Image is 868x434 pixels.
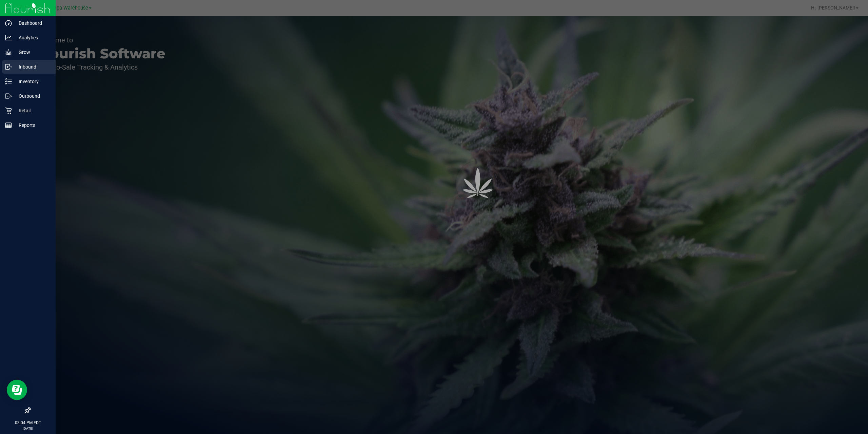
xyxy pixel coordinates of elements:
[5,34,12,41] inline-svg: Analytics
[5,49,12,56] inline-svg: Grow
[3,420,53,426] p: 03:04 PM EDT
[12,48,53,56] p: Grow
[5,93,12,99] inline-svg: Outbound
[12,19,53,27] p: Dashboard
[7,380,27,400] iframe: Resource center
[5,107,12,114] inline-svg: Retail
[12,77,53,86] p: Inventory
[5,20,12,26] inline-svg: Dashboard
[12,92,53,100] p: Outbound
[12,63,53,71] p: Inbound
[5,63,12,70] inline-svg: Inbound
[12,107,53,115] p: Retail
[5,78,12,85] inline-svg: Inventory
[12,121,53,129] p: Reports
[3,426,53,431] p: [DATE]
[5,122,12,129] inline-svg: Reports
[12,34,53,42] p: Analytics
